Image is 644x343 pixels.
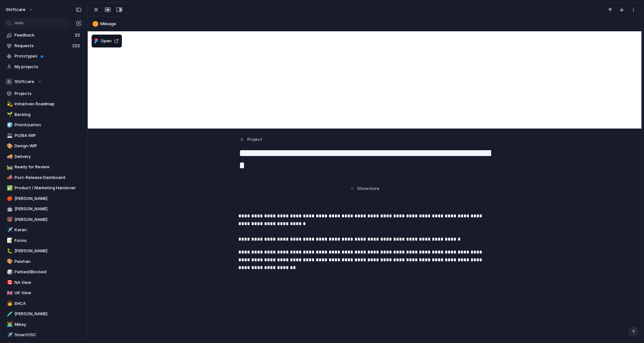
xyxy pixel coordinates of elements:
[3,299,84,308] a: 🧒EHCA
[3,320,84,329] a: 👨‍💻Mikey
[3,62,84,72] a: My projects
[15,78,34,85] span: Shiftcare
[7,289,11,297] div: 🇬🇧
[15,279,82,286] span: NA View
[3,236,84,245] a: 📝Forms
[6,237,12,244] button: 📝
[15,258,82,265] span: Peishan
[15,53,82,59] span: Prototypes
[7,163,11,171] div: 🛤️
[6,321,12,328] button: 👨‍💻
[7,331,11,339] div: ✈️
[6,122,12,128] button: 🧊
[6,143,12,149] button: 🎨
[100,21,639,27] span: Mileage
[3,288,84,298] a: 🇬🇧UK View
[3,141,84,151] a: 🎨Design WIP
[3,257,84,266] a: 🎨Peishan
[15,237,82,244] span: Forms
[6,332,12,338] button: ✈️
[15,143,82,149] span: Design WIP
[3,131,84,140] div: 💻PO/BA WIP
[6,311,12,317] button: 🧪
[6,227,12,233] button: ✈️
[15,90,82,97] span: Projects
[238,135,264,144] button: Project
[7,132,11,139] div: 💻
[3,110,84,120] a: 🌱Backlog
[15,321,82,328] span: Mikey
[3,5,37,15] button: shiftcare
[15,64,82,70] span: My projects
[6,258,12,265] button: 🎨
[7,142,11,150] div: 🎨
[3,89,84,99] a: Projects
[7,100,11,108] div: 💫
[6,101,12,107] button: 💫
[101,38,112,44] span: Open
[7,216,11,223] div: 🐻
[6,174,12,181] button: 📣
[3,204,84,214] a: 🤖[PERSON_NAME]
[3,173,84,182] a: 📣Post-Release Dashboard
[6,6,25,13] span: shiftcare
[92,35,122,47] button: Open
[15,185,82,191] span: Product / Marketing Handover
[3,152,84,161] a: 🚚Delivery
[3,194,84,203] div: 🍎[PERSON_NAME]
[15,111,82,118] span: Backlog
[3,278,84,287] div: 🇨🇦NA View
[7,153,11,160] div: 🚚
[15,216,82,223] span: [PERSON_NAME]
[15,132,82,139] span: PO/BA WIP
[6,290,12,296] button: 🇬🇧
[7,184,11,192] div: ✅
[6,132,12,139] button: 💻
[3,51,84,61] a: Prototypes
[3,330,84,340] a: ✈️SmartOSC
[15,101,82,107] span: Initiatives Roadmap
[15,227,82,233] span: Karan
[357,185,369,192] span: Show
[6,248,12,254] button: 🐛
[3,162,84,172] a: 🛤️Ready for Review
[7,205,11,213] div: 🤖
[15,32,73,38] span: Feedback
[6,206,12,212] button: 🤖
[7,321,11,328] div: 👨‍💻
[3,246,84,256] div: 🐛[PERSON_NAME]
[15,248,82,254] span: [PERSON_NAME]
[3,99,84,109] a: 💫Initiatives Roadmap
[7,237,11,244] div: 📝
[238,183,491,194] button: Showmore
[247,136,262,143] span: Project
[15,300,82,307] span: EHCA
[3,267,84,277] a: 🎲Parked/Blocked
[91,19,639,29] button: Mileage
[7,111,11,118] div: 🌱
[15,206,82,212] span: [PERSON_NAME]
[15,153,82,160] span: Delivery
[7,279,11,286] div: 🇨🇦
[3,225,84,235] a: ✈️Karan
[6,195,12,202] button: 🍎
[15,332,82,338] span: SmartOSC
[3,120,84,130] a: 🧊Prioritization
[3,183,84,193] a: ✅Product / Marketing Handover
[369,185,379,192] span: more
[7,268,11,276] div: 🎲
[7,300,11,307] div: 🧒
[3,309,84,319] a: 🧪[PERSON_NAME]
[75,32,81,38] span: 22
